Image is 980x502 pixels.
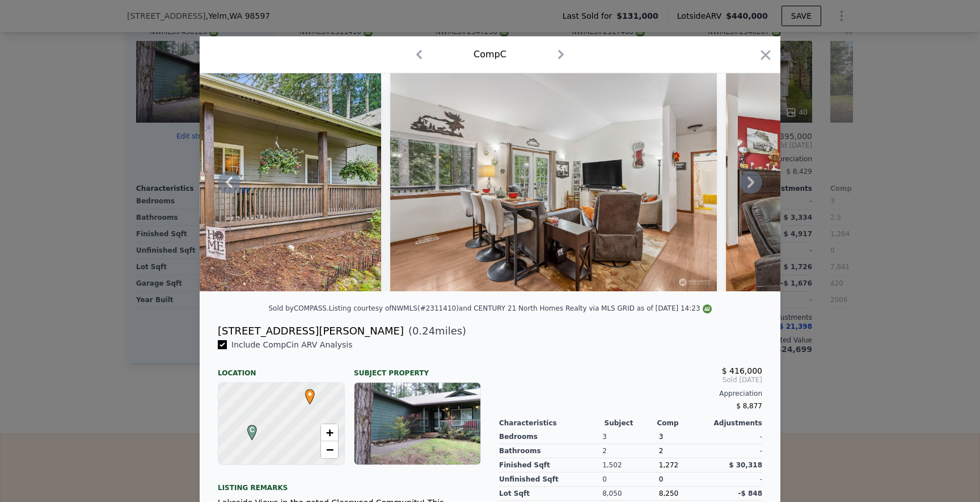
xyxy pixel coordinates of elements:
div: 2 [602,444,659,458]
span: Sold [DATE] [499,375,762,384]
span: $ 8,877 [736,402,762,410]
div: Comp C [474,48,506,61]
span: − [326,442,333,457]
div: 2 [659,444,711,458]
a: Zoom in [321,424,338,441]
span: 0.24 [412,325,435,337]
div: Characteristics [499,419,605,428]
div: Sold by COMPASS . [268,304,328,312]
img: Property Img [54,73,381,291]
span: • [302,386,318,403]
div: 1,502 [602,458,659,472]
div: - [711,444,762,458]
div: Bathrooms [499,444,602,458]
span: -$ 848 [738,490,762,497]
img: NWMLS Logo [703,304,712,313]
div: Lot Sqft [499,487,602,501]
a: Zoom out [321,441,338,458]
div: Location [218,359,345,378]
span: 0 [659,475,664,483]
span: 3 [659,433,664,441]
span: 8,250 [659,490,678,497]
div: Unfinished Sqft [499,472,602,487]
div: [STREET_ADDRESS][PERSON_NAME] [218,323,404,339]
div: • [302,389,309,396]
div: Bedrooms [499,430,602,444]
span: $ 416,000 [722,366,762,375]
div: Listing courtesy of NWMLS (#2311410) and CENTURY 21 North Homes Realty via MLS GRID as of [DATE] ... [329,304,712,312]
img: Property Img [390,73,717,291]
span: $ 30,318 [729,461,762,469]
div: Appreciation [499,389,762,398]
div: Comp [657,419,709,428]
div: C [244,425,251,432]
span: + [326,425,333,440]
span: Include Comp C in ARV Analysis [227,340,357,349]
div: Adjustments [709,419,762,428]
div: 8,050 [602,487,659,501]
div: 0 [602,472,659,487]
span: 1,272 [659,461,678,469]
div: 3 [602,430,659,444]
span: C [244,425,260,435]
div: - [711,430,762,444]
div: Subject [605,419,657,428]
div: Subject Property [354,359,481,378]
div: Listing remarks [218,474,481,492]
div: - [711,472,762,487]
span: ( miles) [404,323,466,339]
div: Finished Sqft [499,458,602,472]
